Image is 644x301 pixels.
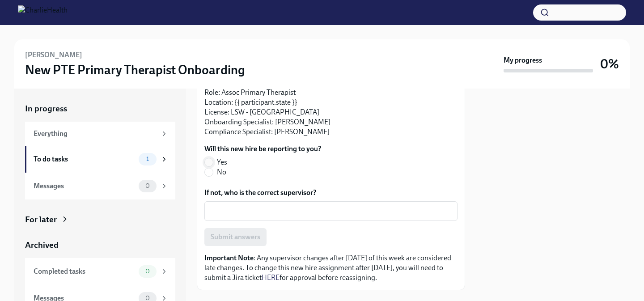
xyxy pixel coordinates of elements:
div: To do tasks [34,154,135,164]
a: Messages0 [25,173,175,199]
label: If not, who is the correct supervisor? [204,188,458,198]
strong: Important Note [204,254,254,262]
span: 1 [141,156,154,162]
a: Completed tasks0 [25,258,175,285]
span: No [217,167,226,177]
label: Will this new hire be reporting to you? [204,144,321,154]
div: For later [25,214,57,225]
h3: 0% [600,56,619,72]
div: Completed tasks [34,267,135,276]
a: For later [25,214,175,225]
a: To do tasks1 [25,146,175,173]
strong: My progress [504,55,542,65]
a: Everything [25,122,175,146]
div: Everything [34,129,157,139]
a: Archived [25,239,175,251]
p: : Any supervisor changes after [DATE] of this week are considered late changes. To change this ne... [204,253,458,283]
div: Messages [34,181,135,191]
span: Yes [217,157,227,167]
a: In progress [25,103,175,114]
span: 0 [140,268,155,275]
h6: [PERSON_NAME] [25,50,82,60]
img: CharlieHealth [18,5,68,20]
h3: New PTE Primary Therapist Onboarding [25,62,245,78]
p: Name: [PERSON_NAME] Onboarding Start Date: [DATE] Role: Assoc Primary Therapist Location: {{ part... [204,68,458,137]
span: 0 [140,182,155,189]
a: HERE [262,273,280,282]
